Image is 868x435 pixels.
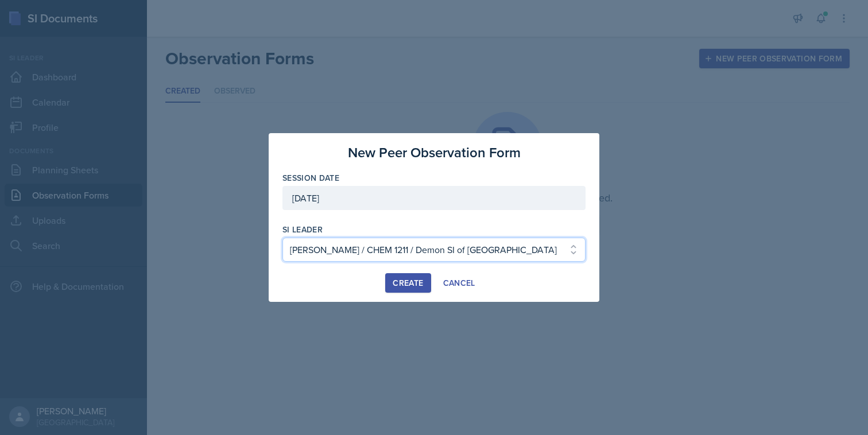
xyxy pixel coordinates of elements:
[282,172,339,184] label: Session Date
[393,278,423,288] div: Create
[436,273,483,293] button: Cancel
[443,278,475,288] div: Cancel
[282,224,323,235] label: si leader
[385,273,431,293] button: Create
[348,142,521,163] h3: New Peer Observation Form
